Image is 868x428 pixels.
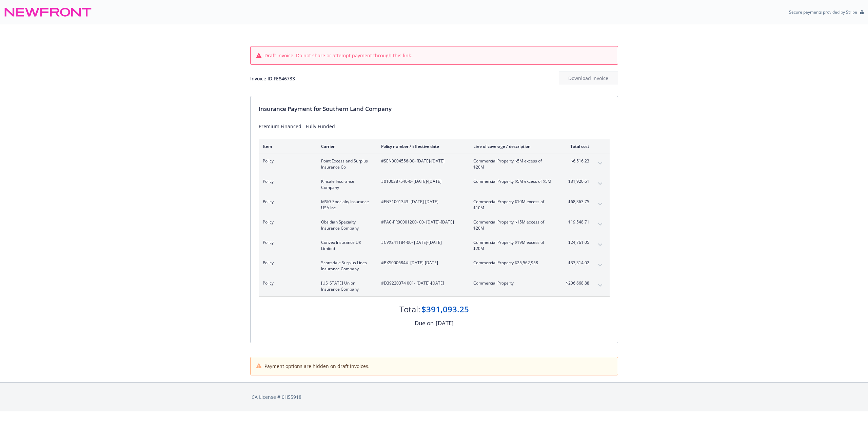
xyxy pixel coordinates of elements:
span: [US_STATE] Union Insurance Company [321,280,370,292]
span: Commercial Property $5M excess of $5M [473,178,553,184]
span: $68,363.75 [564,199,589,205]
span: #PAC-PR00001200- 00 - [DATE]-[DATE] [381,219,462,225]
div: Invoice ID: FE846733 [250,75,295,82]
span: MSIG Specialty Insurance USA Inc. [321,199,370,211]
div: Due on [415,319,434,328]
span: Policy [263,178,310,184]
span: Commercial Property $15M excess of $20M [473,219,553,231]
span: $206,668.88 [564,280,589,286]
div: PolicyMSIG Specialty Insurance USA Inc.#ENS1001343- [DATE]-[DATE]Commercial Property $10M excess ... [259,195,610,215]
span: Scottsdale Surplus Lines Insurance Company [321,260,370,272]
div: PolicyPoint Excess and Surplus Insurance Co#SEN0004556-00- [DATE]-[DATE]Commercial Property $5M e... [259,154,610,174]
div: Policy number / Effective date [381,143,462,149]
span: Point Excess and Surplus Insurance Co [321,158,370,170]
span: Obsidian Specialty Insurance Company [321,219,370,231]
span: Convex Insurance UK Limited [321,239,370,252]
span: Kinsale Insurance Company [321,178,370,191]
span: Commercial Property $10M excess of $10M [473,199,553,211]
span: #0100387540-0 - [DATE]-[DATE] [381,178,462,184]
button: expand content [595,158,606,169]
span: $19,548.71 [564,219,589,225]
span: Payment options are hidden on draft invoices. [264,363,370,370]
span: Policy [263,158,310,164]
div: Line of coverage / description [473,143,553,149]
span: Policy [263,260,310,266]
span: #ENS1001343 - [DATE]-[DATE] [381,199,462,205]
div: CA License # 0H55918 [252,393,617,401]
span: #BXS0006844 - [DATE]-[DATE] [381,260,462,266]
button: expand content [595,178,606,189]
div: Download Invoice [559,72,618,85]
div: Insurance Payment for Southern Land Company [259,104,610,113]
button: expand content [595,199,606,210]
span: $33,314.02 [564,260,589,266]
div: PolicyScottsdale Surplus Lines Insurance Company#BXS0006844- [DATE]-[DATE]Commercial Property $25... [259,256,610,276]
button: expand content [595,239,606,250]
span: Commercial Property $25,562,958 [473,260,553,266]
span: Commercial Property [473,280,553,286]
span: Policy [263,199,310,205]
p: Secure payments provided by Stripe [789,9,857,15]
span: Commercial Property $19M excess of $20M [473,239,553,252]
div: Carrier [321,143,370,149]
span: Policy [263,219,310,225]
div: $391,093.25 [421,304,469,315]
button: Download Invoice [559,72,618,85]
span: #CVX241184-00 - [DATE]-[DATE] [381,239,462,246]
button: expand content [595,260,606,271]
span: #SEN0004556-00 - [DATE]-[DATE] [381,158,462,164]
button: expand content [595,219,606,230]
span: $6,516.23 [564,158,589,164]
div: [DATE] [436,319,454,328]
div: Total: [399,304,420,315]
span: $24,761.05 [564,239,589,246]
div: PolicyObsidian Specialty Insurance Company#PAC-PR00001200- 00- [DATE]-[DATE]Commercial Property $... [259,215,610,235]
div: Premium Financed - Fully Funded [259,123,610,130]
button: expand content [595,280,606,291]
span: Policy [263,239,310,246]
div: Policy[US_STATE] Union Insurance Company#D39220374 001- [DATE]-[DATE]Commercial Property$206,668.... [259,276,610,296]
span: Commercial Property $5M excess of $20M [473,158,553,170]
div: Item [263,143,310,149]
div: PolicyKinsale Insurance Company#0100387540-0- [DATE]-[DATE]Commercial Property $5M excess of $5M$... [259,174,610,195]
div: Total cost [564,143,589,149]
div: PolicyConvex Insurance UK Limited#CVX241184-00- [DATE]-[DATE]Commercial Property $19M excess of $... [259,235,610,256]
span: #D39220374 001 - [DATE]-[DATE] [381,280,462,286]
span: $31,920.61 [564,178,589,184]
span: Policy [263,280,310,286]
span: Draft invoice. Do not share or attempt payment through this link. [264,52,412,59]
